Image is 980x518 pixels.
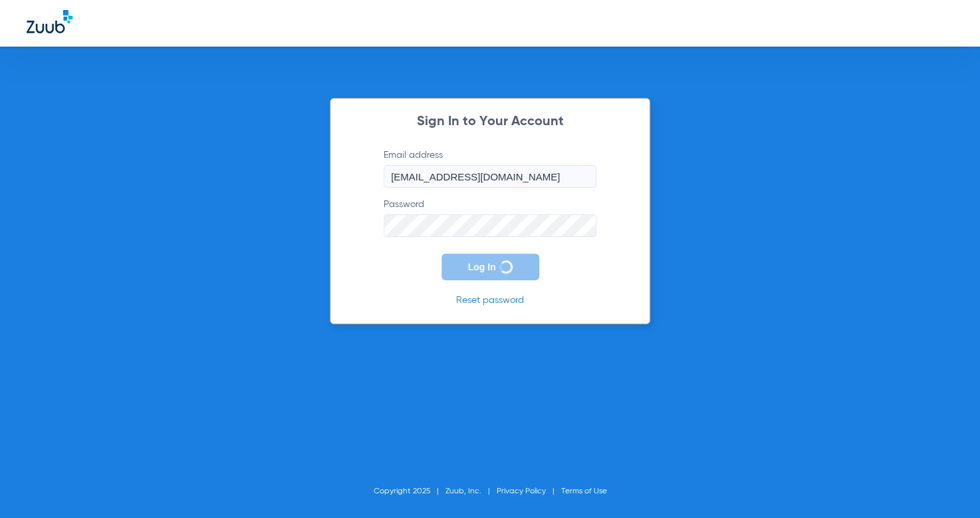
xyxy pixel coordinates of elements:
[456,296,524,305] a: Reset password
[914,454,980,518] iframe: Chat Widget
[384,214,596,237] input: Password
[468,262,496,272] span: Log In
[374,485,445,498] li: Copyright 2025
[384,165,596,188] input: Email address
[27,10,72,33] img: Zuub Logo
[364,115,616,129] h2: Sign In to Your Account
[441,254,539,280] button: Log In
[497,487,546,495] a: Privacy Policy
[384,148,596,188] label: Email address
[445,485,497,498] li: Zuub, Inc.
[384,198,596,237] label: Password
[561,487,607,495] a: Terms of Use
